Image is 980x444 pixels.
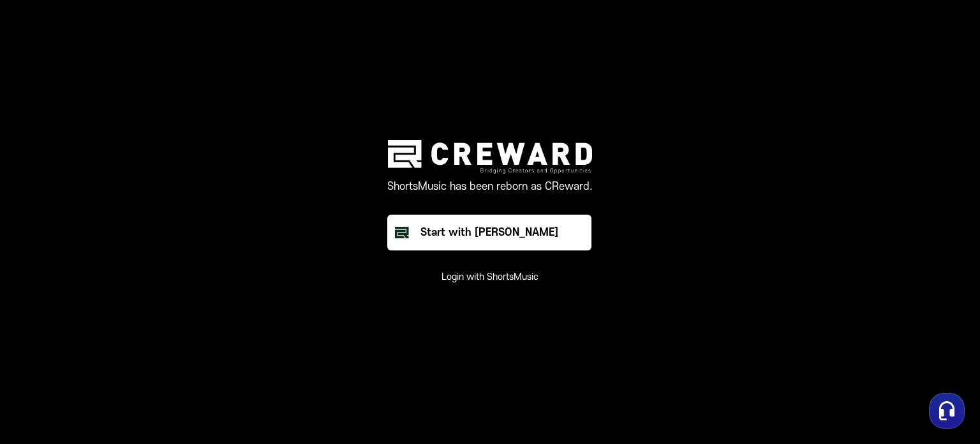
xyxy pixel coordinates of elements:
img: creward logo [388,140,592,174]
button: Start with [PERSON_NAME] [387,215,591,250]
p: ShortsMusic has been reborn as CReward. [387,179,593,194]
a: Start with [PERSON_NAME] [387,215,593,250]
div: Start with [PERSON_NAME] [420,225,558,240]
button: Login with ShortsMusic [442,271,538,284]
